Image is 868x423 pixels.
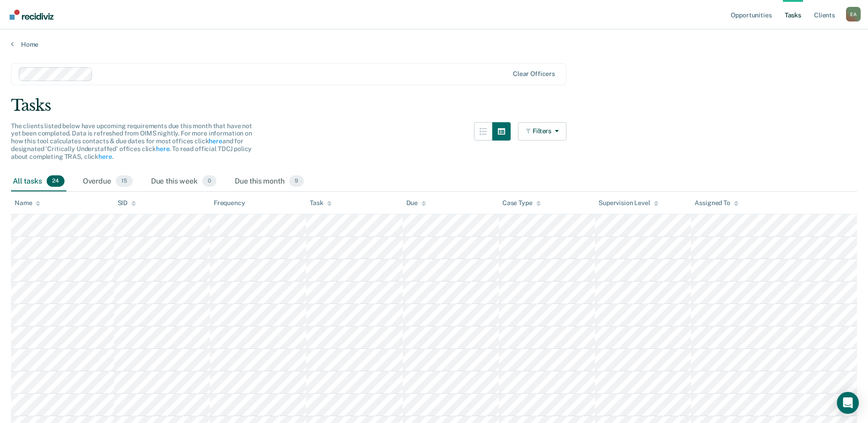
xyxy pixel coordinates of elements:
[10,10,54,20] img: Recidiviz
[846,7,861,22] button: Profile dropdown button
[598,199,658,207] div: Supervision Level
[289,175,304,187] span: 9
[81,172,135,192] div: Overdue15
[233,172,306,192] div: Due this month9
[11,96,857,115] div: Tasks
[116,175,133,187] span: 15
[202,175,216,187] span: 0
[11,122,252,160] span: The clients listed below have upcoming requirements due this month that have not yet been complet...
[846,7,861,22] div: E A
[149,172,218,192] div: Due this week0
[502,199,541,207] div: Case Type
[47,175,65,187] span: 24
[118,199,136,207] div: SID
[15,199,40,207] div: Name
[513,70,555,78] div: Clear officers
[406,199,426,207] div: Due
[156,145,169,152] a: here
[11,40,857,49] a: Home
[209,137,222,145] a: here
[310,199,331,207] div: Task
[695,199,738,207] div: Assigned To
[518,122,566,141] button: Filters
[11,172,66,192] div: All tasks24
[837,392,859,414] div: Open Intercom Messenger
[98,153,112,160] a: here
[214,199,245,207] div: Frequency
